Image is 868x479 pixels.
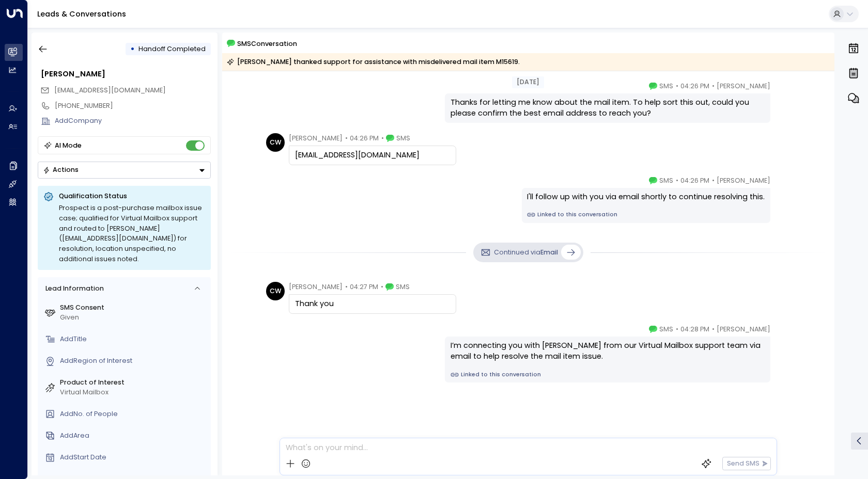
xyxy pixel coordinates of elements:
img: 5_headshot.jpg [774,81,793,100]
div: AI Mode [55,140,82,151]
button: Actions [38,162,211,179]
span: crystal.white@nycfreesummer.com [54,86,166,95]
div: Virtual Mailbox [60,388,207,397]
p: Continued via [494,248,558,258]
div: Prospect is a post-purchase mailbox issue case; qualified for Virtual Mailbox support and routed ... [59,203,205,264]
span: 04:26 PM [680,175,709,186]
div: I’m connecting you with [PERSON_NAME] from our Virtual Mailbox support team via email to help res... [451,340,765,362]
div: CW [266,133,285,152]
div: Thanks for letting me know about the mail item. To help sort this out, could you please confirm t... [451,97,765,119]
span: • [712,324,715,334]
span: • [676,324,678,334]
span: • [381,282,383,292]
span: • [712,81,715,91]
div: AddRegion of Interest [60,356,207,366]
span: SMS [659,175,673,186]
div: [EMAIL_ADDRESS][DOMAIN_NAME] [295,150,450,161]
span: SMS [659,324,673,334]
span: 04:26 PM [350,133,379,143]
span: [PERSON_NAME] [717,324,770,334]
span: [PERSON_NAME] [289,282,343,292]
label: Product of Interest [60,378,207,388]
div: [PERSON_NAME] thanked support for assistance with misdelivered mail item M15619. [227,57,520,67]
span: • [712,175,715,186]
span: • [676,81,678,91]
a: Linked to this conversation [451,371,765,379]
span: [PERSON_NAME] [717,81,770,91]
div: AddNo. of People [60,409,207,419]
div: [DATE] [512,76,544,88]
div: Given [60,313,207,323]
span: SMS [396,282,410,292]
span: • [345,282,348,292]
div: Thank you [295,298,450,310]
span: 04:28 PM [680,324,709,334]
span: SMS [396,133,410,143]
label: SMS Consent [60,303,207,313]
span: SMS Conversation [237,38,297,49]
img: 5_headshot.jpg [774,175,793,194]
div: [PERSON_NAME] [41,69,211,80]
span: [PERSON_NAME] [289,133,343,143]
span: [PERSON_NAME] [717,175,770,186]
div: Button group with a nested menu [38,162,211,179]
span: Handoff Completed [138,44,206,53]
div: AddArea [60,431,207,441]
div: AddStart Date [60,453,207,462]
div: AddTitle [60,334,207,344]
p: Qualification Status [59,191,205,201]
span: • [676,175,678,186]
div: • [130,41,135,57]
a: Linked to this conversation [527,211,765,219]
span: SMS [659,81,673,91]
div: I'll follow up with you via email shortly to continue resolving this. [527,191,765,203]
span: [EMAIL_ADDRESS][DOMAIN_NAME] [54,86,166,94]
span: 04:26 PM [680,81,709,91]
div: Lead Information [42,284,103,294]
div: Actions [43,166,79,174]
a: Leads & Conversations [37,9,126,19]
div: AddCompany [55,116,211,126]
span: 04:27 PM [350,282,378,292]
div: CW [266,282,285,300]
span: • [345,133,348,143]
div: [PHONE_NUMBER] [55,101,211,111]
span: Email [540,248,558,257]
img: 5_headshot.jpg [774,324,793,343]
span: • [381,133,384,143]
